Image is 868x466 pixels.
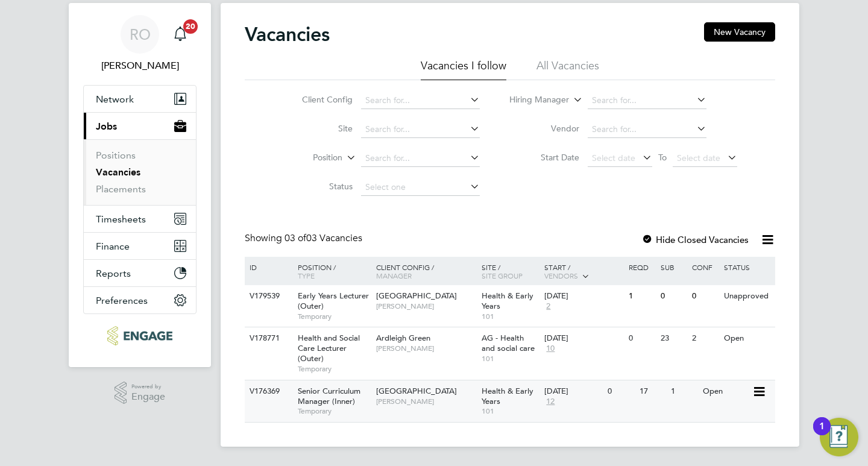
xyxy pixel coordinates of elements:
[655,150,670,165] span: To
[247,380,289,403] div: V176369
[721,257,773,277] div: Status
[541,257,626,287] div: Start /
[626,285,657,307] div: 1
[626,327,657,350] div: 0
[819,426,825,442] div: 1
[130,27,151,42] span: RO
[84,206,196,232] button: Timesheets
[482,291,533,311] span: Health & Early Years
[376,386,457,396] span: [GEOGRAPHIC_DATA]
[721,285,773,307] div: Unapproved
[247,257,289,277] div: ID
[96,268,131,279] span: Reports
[298,291,369,311] span: Early Years Lecturer (Outer)
[482,406,539,416] span: 101
[641,234,749,245] label: Hide Closed Vacancies
[131,382,165,392] span: Powered by
[273,152,342,164] label: Position
[544,333,623,344] div: [DATE]
[482,312,539,321] span: 101
[544,397,556,407] span: 12
[283,123,353,134] label: Site
[298,333,360,364] span: Health and Social Care Lecturer (Outer)
[289,257,373,286] div: Position /
[658,285,689,307] div: 0
[544,271,578,280] span: Vendors
[689,285,720,307] div: 0
[544,291,623,301] div: [DATE]
[544,301,552,312] span: 2
[84,233,196,259] button: Finance
[482,333,535,353] span: AG - Health and social care
[376,291,457,301] span: [GEOGRAPHIC_DATA]
[658,327,689,350] div: 23
[482,354,539,364] span: 101
[376,301,476,311] span: [PERSON_NAME]
[626,257,657,277] div: Reqd
[245,22,330,46] h2: Vacancies
[247,327,289,350] div: V178771
[376,333,430,343] span: Ardleigh Green
[500,94,569,106] label: Hiring Manager
[482,271,523,280] span: Site Group
[96,93,134,105] span: Network
[96,295,148,306] span: Preferences
[482,386,533,406] span: Health & Early Years
[361,179,480,196] input: Select one
[84,86,196,112] button: Network
[283,94,353,105] label: Client Config
[588,121,706,138] input: Search for...
[168,15,192,54] a: 20
[183,19,198,34] span: 20
[83,15,197,73] a: RO[PERSON_NAME]
[376,344,476,353] span: [PERSON_NAME]
[361,92,480,109] input: Search for...
[84,139,196,205] div: Jobs
[376,397,476,406] span: [PERSON_NAME]
[658,257,689,277] div: Sub
[84,113,196,139] button: Jobs
[298,364,370,374] span: Temporary
[96,150,136,161] a: Positions
[298,271,315,280] span: Type
[689,327,720,350] div: 2
[479,257,542,286] div: Site /
[107,326,172,345] img: ncclondon-logo-retina.png
[96,121,117,132] span: Jobs
[245,232,365,245] div: Showing
[285,232,362,244] span: 03 Vacancies
[247,285,289,307] div: V179539
[84,287,196,313] button: Preferences
[298,312,370,321] span: Temporary
[689,257,720,277] div: Conf
[510,152,579,163] label: Start Date
[83,326,197,345] a: Go to home page
[668,380,699,403] div: 1
[677,153,720,163] span: Select date
[421,58,506,80] li: Vacancies I follow
[298,386,360,406] span: Senior Curriculum Manager (Inner)
[536,58,599,80] li: All Vacancies
[373,257,479,286] div: Client Config /
[96,166,140,178] a: Vacancies
[704,22,775,42] button: New Vacancy
[283,181,353,192] label: Status
[605,380,636,403] div: 0
[588,92,706,109] input: Search for...
[820,418,858,456] button: Open Resource Center, 1 new notification
[285,232,306,244] span: 03 of
[637,380,668,403] div: 17
[96,183,146,195] a: Placements
[131,392,165,402] span: Engage
[361,121,480,138] input: Search for...
[592,153,635,163] span: Select date
[700,380,752,403] div: Open
[376,271,412,280] span: Manager
[115,382,166,405] a: Powered byEngage
[544,386,602,397] div: [DATE]
[96,241,130,252] span: Finance
[83,58,197,73] span: Roslyn O'Garro
[298,406,370,416] span: Temporary
[69,3,211,367] nav: Main navigation
[96,213,146,225] span: Timesheets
